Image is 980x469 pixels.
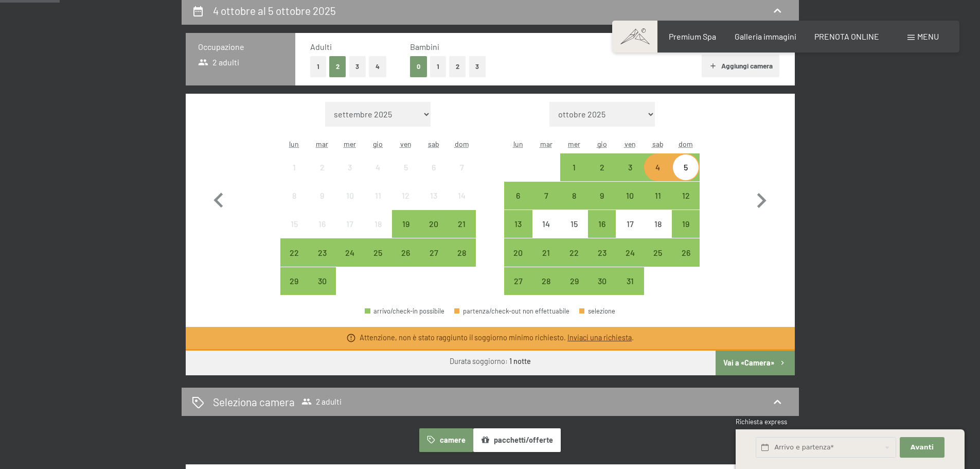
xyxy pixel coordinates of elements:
div: 7 [533,192,559,217]
div: Sat Sep 06 2025 [420,153,448,181]
div: Attenzione, non è stato raggiunto il soggiorno minimo richiesto. . [360,333,634,343]
button: 1 [310,56,326,77]
div: Thu Sep 11 2025 [364,182,392,210]
button: pacchetti/offerte [473,428,561,452]
div: arrivo/check-in possibile [364,238,392,266]
div: Sat Oct 18 2025 [644,210,672,238]
div: Fri Oct 31 2025 [616,267,644,295]
div: 1 [561,163,587,189]
div: arrivo/check-in possibile [280,238,308,266]
div: Wed Sep 24 2025 [336,238,364,266]
div: 13 [421,192,447,217]
div: 10 [617,192,643,217]
div: Tue Sep 09 2025 [308,182,336,210]
div: Sun Sep 28 2025 [448,238,475,266]
div: 24 [617,249,643,274]
div: arrivo/check-in possibile [644,153,672,181]
div: 14 [449,192,474,217]
div: 30 [589,277,615,303]
div: 1 [281,163,307,189]
div: arrivo/check-in possibile [365,308,444,315]
div: Mon Sep 15 2025 [280,210,308,238]
div: arrivo/check-in possibile [336,238,364,266]
div: 18 [365,220,391,246]
div: Sat Oct 11 2025 [644,182,672,210]
div: Tue Oct 07 2025 [532,182,560,210]
div: Sat Sep 20 2025 [420,210,448,238]
div: 19 [393,220,419,246]
div: Fri Oct 03 2025 [616,153,644,181]
div: arrivo/check-in non effettuabile [448,153,475,181]
div: Fri Sep 26 2025 [392,238,420,266]
div: Fri Sep 19 2025 [392,210,420,238]
div: 6 [505,192,531,217]
div: Mon Sep 22 2025 [280,238,308,266]
span: Avanti [911,443,934,452]
div: Sat Oct 25 2025 [644,238,672,266]
div: Wed Oct 29 2025 [560,267,588,295]
div: arrivo/check-in possibile [672,182,700,210]
div: 15 [281,220,307,246]
div: 27 [505,277,531,303]
div: Thu Oct 09 2025 [588,182,616,210]
abbr: sabato [652,140,664,148]
div: 26 [673,249,699,274]
div: 13 [505,220,531,246]
button: Mese precedente [204,102,234,296]
button: 3 [349,56,366,77]
span: 2 adulti [198,57,240,68]
div: 12 [393,192,419,217]
span: Menu [917,31,939,41]
div: Thu Oct 02 2025 [588,153,616,181]
div: Fri Oct 10 2025 [616,182,644,210]
div: arrivo/check-in possibile [560,182,588,210]
button: 1 [430,56,446,77]
div: Sun Oct 19 2025 [672,210,700,238]
div: Sat Sep 27 2025 [420,238,448,266]
span: Premium Spa [669,31,716,41]
div: Sun Oct 12 2025 [672,182,700,210]
div: arrivo/check-in possibile [504,267,532,295]
div: arrivo/check-in possibile [560,238,588,266]
span: PRENOTA ONLINE [814,31,879,41]
div: arrivo/check-in possibile [504,238,532,266]
button: 0 [410,56,427,77]
div: arrivo/check-in non effettuabile [280,210,308,238]
div: arrivo/check-in possibile [672,153,700,181]
div: arrivo/check-in non effettuabile [644,210,672,238]
div: Sun Sep 07 2025 [448,153,475,181]
div: 3 [337,163,363,189]
div: arrivo/check-in possibile [392,238,420,266]
span: Bambini [410,42,439,51]
abbr: domenica [455,140,469,148]
div: selezione [579,308,615,315]
span: Richiesta express [736,418,787,426]
div: 25 [365,249,391,274]
div: arrivo/check-in non effettuabile [308,182,336,210]
button: Vai a «Camera» [716,351,794,375]
div: Mon Oct 13 2025 [504,210,532,238]
abbr: martedì [316,140,328,148]
abbr: giovedì [597,140,607,148]
div: arrivo/check-in possibile [504,182,532,210]
div: arrivo/check-in possibile [308,267,336,295]
div: arrivo/check-in possibile [672,210,700,238]
div: 21 [533,249,559,274]
div: arrivo/check-in non effettuabile [336,210,364,238]
div: 10 [337,192,363,217]
div: arrivo/check-in non effettuabile [420,153,448,181]
div: 5 [673,163,699,189]
div: Sat Oct 04 2025 [644,153,672,181]
div: arrivo/check-in possibile [532,182,560,210]
div: 18 [645,220,671,246]
div: Tue Sep 16 2025 [308,210,336,238]
div: arrivo/check-in non effettuabile [364,153,392,181]
div: arrivo/check-in non effettuabile [336,153,364,181]
div: Thu Sep 18 2025 [364,210,392,238]
div: arrivo/check-in non effettuabile [448,182,475,210]
div: Tue Oct 21 2025 [532,238,560,266]
abbr: sabato [428,140,439,148]
div: 5 [393,163,419,189]
div: Sun Sep 21 2025 [448,210,475,238]
div: Wed Sep 10 2025 [336,182,364,210]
